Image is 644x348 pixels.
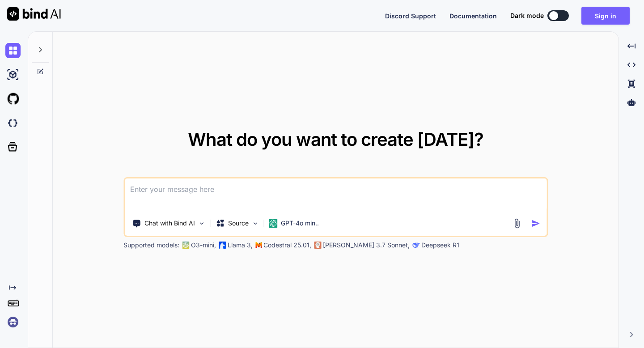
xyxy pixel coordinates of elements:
[421,241,459,250] p: Deepseek R1
[5,43,21,58] img: chat
[385,11,436,21] button: Discord Support
[510,11,544,20] span: Dark mode
[268,219,277,228] img: GPT-4o mini
[188,128,483,150] span: What do you want to create [DATE]?
[449,11,497,21] button: Documentation
[7,7,61,21] img: Bind AI
[412,242,419,249] img: claude
[5,115,21,131] img: darkCloudIdeIcon
[182,242,189,249] img: GPT-4
[123,241,179,250] p: Supported models:
[512,218,522,229] img: attachment
[144,219,195,228] p: Chat with Bind AI
[385,12,436,20] span: Discord Support
[323,241,410,250] p: [PERSON_NAME] 3.7 Sonnet,
[314,242,321,249] img: claude
[263,241,311,250] p: Codestral 25.01,
[219,242,226,249] img: Llama2
[5,91,21,106] img: githubLight
[255,242,262,248] img: Mistral-AI
[191,241,216,250] p: O3-mini,
[198,220,205,227] img: Pick Tools
[531,219,540,228] img: icon
[281,219,319,228] p: GPT-4o min..
[581,7,630,25] button: Sign in
[5,314,21,330] img: signin
[5,67,21,82] img: ai-studio
[228,241,253,250] p: Llama 3,
[228,219,249,228] p: Source
[449,12,497,20] span: Documentation
[251,220,259,227] img: Pick Models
